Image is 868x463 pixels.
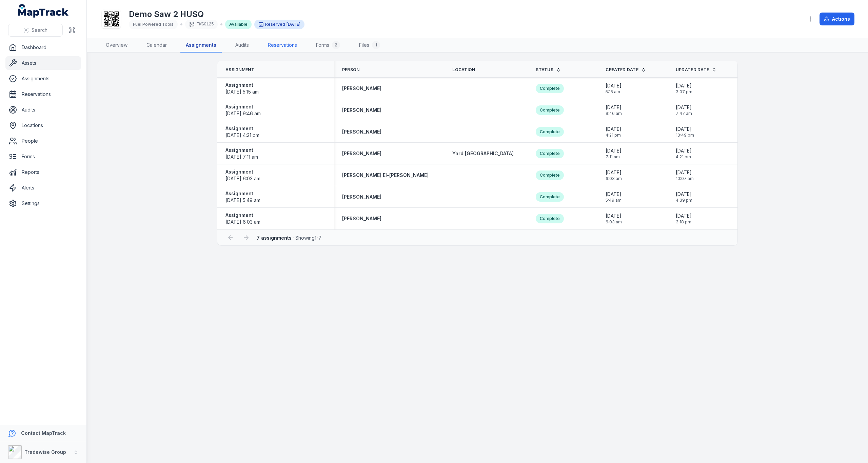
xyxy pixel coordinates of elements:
span: [DATE] [606,104,622,111]
span: 10:07 am [676,176,694,181]
div: Complete [536,105,564,115]
strong: Assignment [225,190,260,197]
time: 5/26/2025, 7:11:56 AM [606,147,622,160]
span: [DATE] 6:03 am [225,176,260,181]
span: Created Date [606,67,638,73]
a: [PERSON_NAME] [342,215,381,222]
a: [PERSON_NAME] [342,150,381,157]
a: Reports [5,165,81,179]
span: [DATE] 5:49 am [225,197,260,203]
a: Assignment[DATE] 7:11 am [225,147,258,160]
span: [DATE] [606,213,622,219]
span: Status [536,67,553,73]
strong: Assignment [225,82,259,88]
a: Reservations [262,38,302,53]
a: [PERSON_NAME] [342,128,381,135]
strong: Assignment [225,125,259,132]
span: Search [32,27,47,34]
span: Assignment [225,67,254,73]
span: [DATE] [676,169,694,176]
div: Reserved [254,20,304,29]
button: Actions [820,13,854,25]
span: [DATE] [676,126,694,133]
time: 5/27/2025, 4:21:30 PM [606,126,622,138]
span: 9:46 am [606,111,622,116]
a: [PERSON_NAME] [342,194,381,200]
a: Assignments [180,38,222,53]
a: MapTrack [18,4,69,18]
a: Dashboard [5,41,81,54]
div: Complete [536,170,564,180]
div: Complete [536,192,564,202]
strong: Assignment [225,103,261,110]
span: [DATE] [287,22,300,27]
time: 7/22/2025, 5:15:34 AM [225,89,259,95]
div: Complete [536,84,564,93]
a: Audits [230,38,254,53]
a: Files1 [354,38,386,53]
a: [PERSON_NAME] El-[PERSON_NAME] [342,172,429,179]
a: Reservations [5,87,81,101]
strong: Assignment [225,212,260,219]
div: TWG0125 [185,20,218,29]
time: 7/22/2025, 5:15:34 AM [606,82,622,95]
a: Locations [5,119,81,132]
span: Yard [GEOGRAPHIC_DATA] [452,150,514,156]
time: 5/16/2025, 5:49:58 AM [606,191,622,203]
a: Assignment[DATE] 5:49 am [225,190,260,204]
span: · Showing 1 - 7 [257,235,321,241]
a: Settings [5,197,81,210]
span: [DATE] 4:21 pm [225,132,259,138]
a: Audits [5,103,81,117]
a: Yard [GEOGRAPHIC_DATA] [452,150,514,157]
span: 5:49 am [606,198,622,203]
time: 5/26/2025, 7:11:56 AM [225,154,258,160]
div: Available [225,20,252,29]
a: Calendar [141,38,172,53]
span: 4:21 pm [606,133,622,138]
div: 2 [332,41,340,49]
time: 6/2/2025, 9:46:19 AM [225,110,261,116]
span: [DATE] [676,147,692,154]
span: [DATE] [676,82,692,89]
span: 7:11 am [606,154,622,160]
div: Complete [536,149,564,158]
strong: Tradewise Group [24,449,66,455]
time: 5/13/2025, 3:18:55 PM [676,213,692,225]
span: 7:47 am [676,111,692,116]
span: [DATE] [676,104,692,111]
strong: Assignment [225,168,260,175]
span: 6:03 am [606,176,622,181]
span: [DATE] 7:11 am [225,154,258,160]
h1: Demo Saw 2 HUSQ [129,9,304,20]
span: Person [342,67,360,73]
time: 7/22/2025, 3:07:38 PM [676,82,692,95]
a: Assignment[DATE] 6:03 am [225,168,260,182]
strong: [PERSON_NAME] [342,107,381,114]
time: 5/27/2025, 4:21:30 PM [676,147,692,160]
a: Alerts [5,181,81,195]
span: [DATE] [606,169,622,176]
span: [DATE] [676,213,692,219]
span: 6:03 am [606,219,622,225]
strong: 7 assignments [257,235,292,241]
span: [DATE] [676,191,692,198]
time: 5/13/2025, 6:03:28 AM [606,213,622,225]
span: 3:07 pm [676,89,692,95]
span: [DATE] 6:03 am [225,219,260,225]
time: 5/16/2025, 4:39:29 PM [676,191,692,203]
strong: Assignment [225,147,258,154]
a: Overview [100,38,133,53]
a: Assignment[DATE] 9:46 am [225,103,261,117]
time: 5/22/2025, 10:07:57 AM [676,169,694,181]
span: Fuel Powered Tools [133,22,174,27]
a: People [5,134,81,148]
span: [DATE] 9:46 am [225,110,261,116]
span: 10:49 pm [676,133,694,138]
span: [DATE] [606,147,622,154]
a: Forms [5,150,81,163]
span: 5:15 am [606,89,622,95]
